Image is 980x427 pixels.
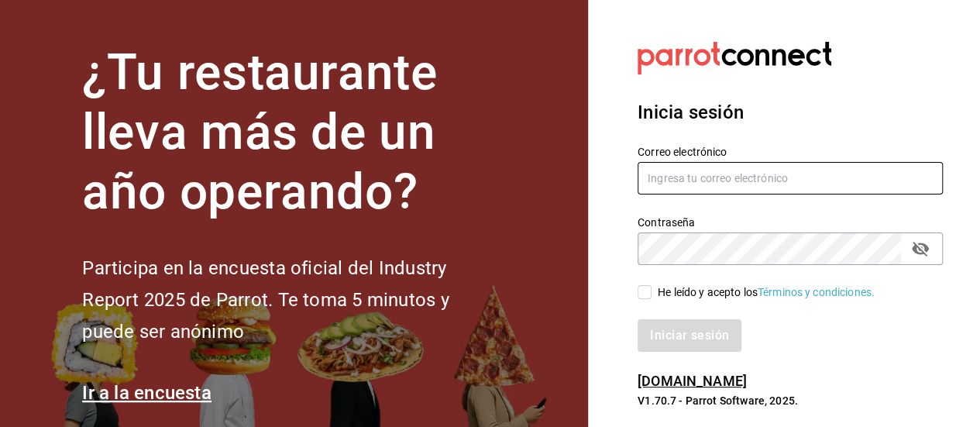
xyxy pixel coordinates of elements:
[638,98,943,126] h3: Inicia sesión
[638,146,943,157] label: Correo electrónico
[638,217,943,228] label: Contraseña
[638,393,943,408] p: V1.70.7 - Parrot Software, 2025.
[907,236,934,262] button: passwordField
[82,253,500,347] h2: Participa en la encuesta oficial del Industry Report 2025 de Parrot. Te toma 5 minutos y puede se...
[638,162,943,195] input: Ingresa tu correo electrónico
[82,382,211,404] a: Ir a la encuesta
[758,286,875,298] a: Términos y condiciones.
[82,43,500,222] h1: ¿Tu restaurante lleva más de un año operando?
[638,373,747,389] a: [DOMAIN_NAME]
[658,284,875,301] div: He leído y acepto los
